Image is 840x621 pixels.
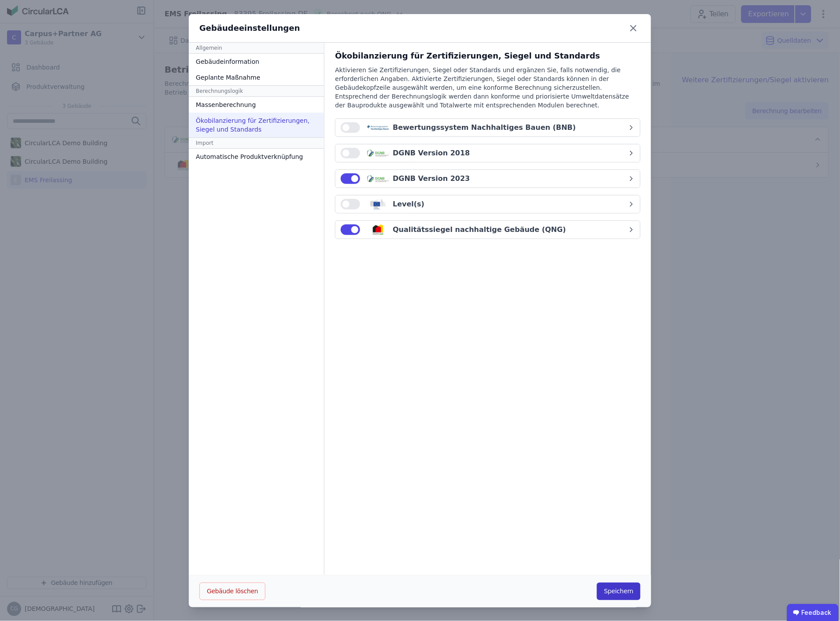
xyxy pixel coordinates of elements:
[367,173,389,184] img: dgnb_logo-x_03lAI3.svg
[189,137,324,149] div: Import
[335,66,641,118] div: Aktivieren Sie Zertifizierungen, Siegel oder Standards und ergänzen Sie, falls notwendig, die erf...
[335,195,640,213] button: Level(s)
[199,583,265,600] button: Gebäude löschen
[189,70,324,85] div: Geplante Maßnahme
[393,199,424,209] div: Level(s)
[367,148,389,158] img: dgnb_logo-x_03lAI3.svg
[189,43,324,54] div: Allgemein
[335,50,641,62] div: Ökobilanzierung für Zertifizierungen, Siegel und Standards
[367,199,389,209] img: levels_logo-Bv5juQb_.svg
[393,173,470,184] div: DGNB Version 2023
[189,54,324,70] div: Gebäudeinformation
[189,85,324,97] div: Berechnungslogik
[393,224,566,235] div: Qualitätssiegel nachhaltige Gebäude (QNG)
[199,22,300,34] div: Gebäudeeinstellungen
[335,170,640,187] button: DGNB Version 2023
[189,97,324,113] div: Massenberechnung
[597,583,641,600] button: Speichern
[335,221,640,239] button: Qualitätssiegel nachhaltige Gebäude (QNG)
[367,224,389,235] img: qng_logo-BKTGsvz4.svg
[335,144,640,162] button: DGNB Version 2018
[335,119,640,136] button: Bewertungssystem Nachhaltiges Bauen (BNB)
[393,148,470,158] div: DGNB Version 2018
[189,149,324,165] div: Automatische Produktverknüpfung
[189,113,324,137] div: Ökobilanzierung für Zertifizierungen, Siegel und Standards
[393,122,576,133] div: Bewertungssystem Nachhaltiges Bauen (BNB)
[367,122,389,133] img: bnb_logo-CNxcAojW.svg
